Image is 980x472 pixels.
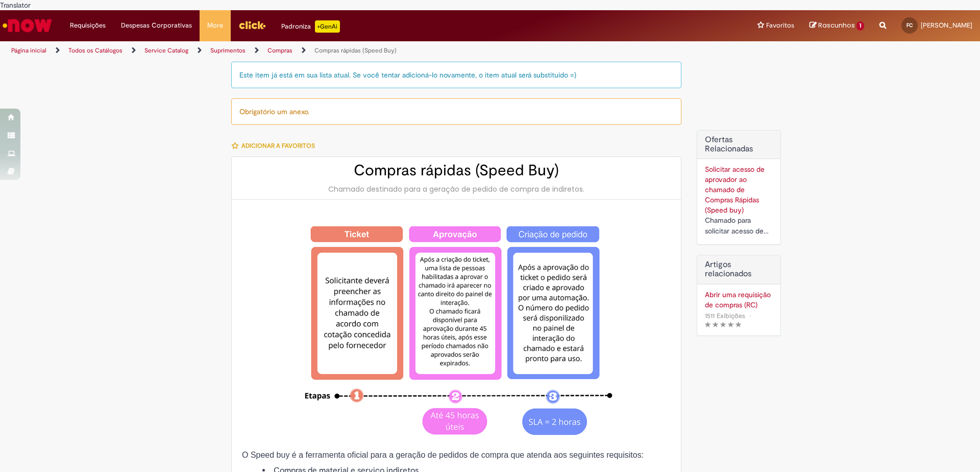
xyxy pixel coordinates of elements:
[818,20,855,30] span: Rascunhos
[62,10,113,41] ul: Menu Cabeçalho
[697,130,781,245] div: Ofertas Relacionadas
[113,10,200,41] a: Despesas Corporativas :
[705,290,773,310] a: Abrir uma requisição de compras (RC)
[921,21,972,30] span: [PERSON_NAME]
[705,136,773,153] h2: Ofertas Relacionadas
[68,46,122,55] a: Todos os Catálogos
[705,311,745,320] span: 1511 Exibições
[810,21,864,31] a: Rascunhos
[894,10,980,41] a: FC [PERSON_NAME]
[231,98,681,125] div: Obrigatório um anexo.
[231,135,321,156] button: Adicionar a Favoritos
[231,62,681,88] div: Este item já está em sua lista atual. Se você tentar adicioná-lo novamente, o item atual será sub...
[242,451,644,459] span: O Speed buy é a ferramenta oficial para a geração de pedidos de compra que atenda aos seguintes r...
[879,10,886,29] i: Search from all sources
[747,309,753,323] span: •
[750,10,802,41] ul: Menu Cabeçalho
[267,46,292,55] a: Compras
[8,41,646,60] ul: Trilhas de página
[200,10,231,41] ul: Menu Cabeçalho
[856,21,864,31] span: 1
[11,46,46,55] a: Página inicial
[750,10,802,41] a: Favoritos : 0
[705,215,773,237] div: Chamado para solicitar acesso de aprovador ao ticket de Speed buy
[62,10,113,41] a: Requisições : 0
[242,184,671,194] div: Chamado destinado para a geração de pedido de compra de indiretos.
[315,20,340,33] p: +GenAi
[906,22,913,29] span: FC
[1,15,54,36] img: ServiceNow
[144,46,188,55] a: Service Catalog
[274,10,348,41] ul: Menu Cabeçalho
[705,260,773,278] h3: Artigos relacionados
[314,46,397,55] a: Compras rápidas (Speed Buy)
[231,10,274,41] ul: Menu Cabeçalho
[121,20,192,31] span: Despesas Corporativas
[705,165,765,215] a: Solicitar acesso de aprovador ao chamado de Compras Rápidas (Speed buy)
[241,142,315,150] span: Adicionar a Favoritos
[70,20,106,31] span: Requisições
[210,46,246,55] a: Suprimentos
[113,10,200,41] ul: Menu Cabeçalho
[242,162,671,179] h2: Compras rápidas (Speed Buy)
[200,10,231,41] a: More : 4
[238,17,266,33] img: click_logo_yellow_360x200.png
[207,20,223,31] span: More
[766,20,794,31] span: Favoritos
[281,20,340,33] div: Padroniza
